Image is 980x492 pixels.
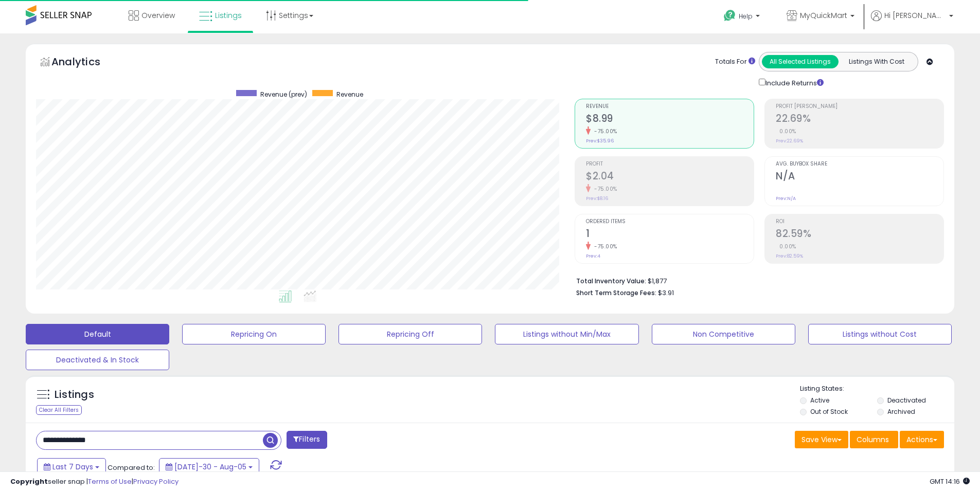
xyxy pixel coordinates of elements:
[776,195,796,202] small: Prev: N/A
[586,219,754,225] span: Ordered Items
[762,55,839,68] button: All Selected Listings
[586,113,754,126] h2: $8.99
[723,9,736,22] i: Get Help
[810,396,829,405] label: Active
[857,434,889,445] span: Columns
[133,477,179,486] a: Privacy Policy
[652,324,795,344] button: Non Competitive
[26,350,169,370] button: Deactivated & In Stock
[739,12,753,21] span: Help
[776,113,943,126] h2: 22.69%
[776,170,943,184] h2: N/A
[776,161,943,167] span: Avg. Buybox Share
[10,477,48,486] strong: Copyright
[586,161,754,167] span: Profit
[716,2,770,33] a: Help
[576,277,646,285] b: Total Inventory Value:
[810,407,848,416] label: Out of Stock
[751,77,836,88] div: Include Returns
[887,407,915,416] label: Archived
[52,462,93,472] span: Last 7 Days
[795,431,848,448] button: Save View
[884,10,946,21] span: Hi [PERSON_NAME]
[576,274,936,286] li: $1,877
[776,228,943,242] h2: 82.59%
[776,127,796,135] small: 0.00%
[776,253,803,259] small: Prev: 82.59%
[586,228,754,242] h2: 1
[586,195,608,202] small: Prev: $8.16
[776,104,943,110] span: Profit [PERSON_NAME]
[495,324,638,344] button: Listings without Min/Max
[776,219,943,225] span: ROI
[287,431,327,449] button: Filters
[586,170,754,184] h2: $2.04
[838,55,915,68] button: Listings With Cost
[658,288,674,298] span: $3.91
[260,90,307,99] span: Revenue (prev)
[159,458,259,476] button: [DATE]-30 - Aug-05
[336,90,363,99] span: Revenue
[576,288,656,297] b: Short Term Storage Fees:
[586,138,614,144] small: Prev: $35.96
[800,10,847,21] span: MyQuickMart
[591,127,617,135] small: -75.00%
[338,324,482,344] button: Repricing Off
[900,431,944,448] button: Actions
[37,458,106,476] button: Last 7 Days
[586,104,754,110] span: Revenue
[887,396,926,405] label: Deactivated
[215,10,242,21] span: Listings
[808,324,952,344] button: Listings without Cost
[55,388,94,402] h5: Listings
[10,477,179,487] div: seller snap | |
[88,477,132,486] a: Terms of Use
[182,324,326,344] button: Repricing On
[108,463,155,472] span: Compared to:
[776,243,796,250] small: 0.00%
[36,405,82,415] div: Clear All Filters
[776,138,803,144] small: Prev: 22.69%
[591,243,617,250] small: -75.00%
[141,10,175,21] span: Overview
[871,10,953,33] a: Hi [PERSON_NAME]
[800,384,954,394] p: Listing States:
[850,431,898,448] button: Columns
[586,253,600,259] small: Prev: 4
[715,57,755,67] div: Totals For
[591,185,617,193] small: -75.00%
[930,477,970,486] span: 2025-08-14 14:16 GMT
[174,462,246,472] span: [DATE]-30 - Aug-05
[51,54,120,71] h5: Analytics
[26,324,169,344] button: Default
